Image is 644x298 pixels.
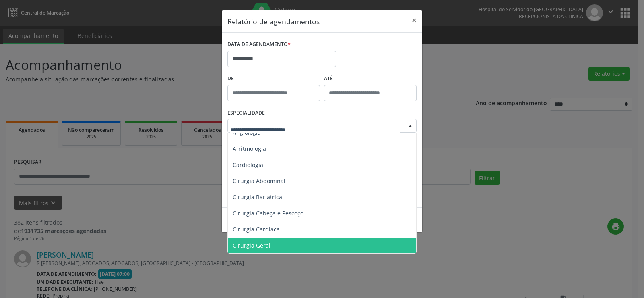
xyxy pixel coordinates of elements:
[233,161,263,169] span: Cardiologia
[406,10,422,30] button: Close
[227,38,291,51] label: DATA DE AGENDAMENTO
[233,145,266,152] span: Arritmologia
[324,73,417,85] label: ATÉ
[233,193,282,201] span: Cirurgia Bariatrica
[233,209,303,217] span: Cirurgia Cabeça e Pescoço
[233,225,280,233] span: Cirurgia Cardiaca
[227,16,320,27] h5: Relatório de agendamentos
[233,129,261,136] span: Angiologia
[227,73,320,85] label: De
[227,107,265,119] label: ESPECIALIDADE
[233,177,285,185] span: Cirurgia Abdominal
[233,242,270,249] span: Cirurgia Geral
